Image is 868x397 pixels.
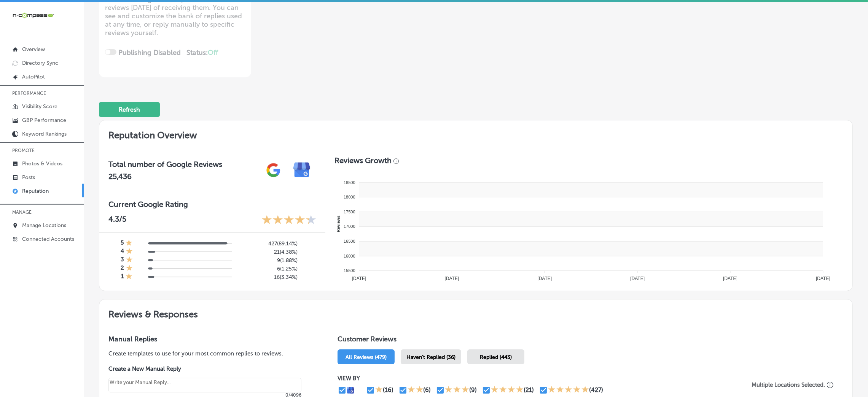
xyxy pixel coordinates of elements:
[259,156,288,184] img: gPZS+5FD6qPJAAAAABJRU5ErkJggg==
[524,386,534,394] div: (21)
[22,188,49,194] p: Reputation
[121,273,124,281] h4: 1
[344,195,355,199] tspan: 18000
[424,386,431,394] div: (6)
[12,12,54,19] img: 660ab0bf-5cc7-4cb8-ba1c-48b5ae0f18e60NCTV_CLogo_TV_Black_-500x88.png
[126,273,132,281] div: 1 Star
[338,335,843,346] h1: Customer Reviews
[344,210,355,214] tspan: 17500
[408,386,424,395] div: 2 Stars
[126,248,133,256] div: 1 Star
[238,274,298,280] h5: 16 ( 3.34% )
[491,386,524,395] div: 4 Stars
[108,172,222,181] h2: 25,436
[383,386,393,394] div: (16)
[445,386,469,395] div: 3 Stars
[336,216,340,232] text: Reviews
[22,222,66,229] p: Manage Locations
[723,276,737,281] tspan: [DATE]
[344,254,355,258] tspan: 16000
[108,335,313,343] h3: Manual Replies
[262,215,316,226] div: 4.3 Stars
[338,375,742,382] p: VIEW BY
[375,386,383,395] div: 1 Star
[22,103,57,110] p: Visibility Score
[444,276,459,281] tspan: [DATE]
[108,378,301,392] textarea: Create your Quick Reply
[537,276,552,281] tspan: [DATE]
[99,299,852,326] h2: Reviews & Responses
[121,264,124,273] h4: 2
[346,354,387,360] span: All Reviews (479)
[406,354,456,360] span: Haven't Replied (36)
[589,386,603,394] div: (427)
[630,276,645,281] tspan: [DATE]
[480,354,512,360] span: Replied (443)
[108,365,301,372] label: Create a New Manual Reply
[344,180,355,185] tspan: 18500
[469,386,477,394] div: (9)
[344,268,355,273] tspan: 15500
[816,276,830,281] tspan: [DATE]
[22,74,45,80] p: AutoPilot
[334,156,392,165] h3: Reviews Growth
[99,120,852,147] h2: Reputation Overview
[126,256,133,264] div: 1 Star
[126,239,132,248] div: 1 Star
[352,276,366,281] tspan: [DATE]
[108,160,222,169] h3: Total number of Google Reviews
[22,131,67,137] p: Keyword Rankings
[22,46,45,53] p: Overview
[238,249,298,255] h5: 21 ( 4.38% )
[108,215,126,226] p: 4.3 /5
[22,60,58,66] p: Directory Sync
[288,156,316,184] img: e7ababfa220611ac49bdb491a11684a6.png
[752,381,825,388] p: Multiple Locations Selected.
[548,386,589,395] div: 5 Stars
[121,239,124,248] h4: 5
[99,102,160,117] button: Refresh
[238,240,298,247] h5: 427 ( 89.14% )
[238,266,298,272] h5: 6 ( 1.25% )
[22,117,66,123] p: GBP Performance
[22,160,62,167] p: Photos & Videos
[344,224,355,229] tspan: 17000
[22,236,74,242] p: Connected Accounts
[108,200,316,209] h3: Current Google Rating
[344,239,355,243] tspan: 16500
[121,256,124,264] h4: 3
[121,248,124,256] h4: 4
[126,264,133,273] div: 1 Star
[108,349,313,358] p: Create templates to use for your most common replies to reviews.
[22,174,35,181] p: Posts
[238,257,298,264] h5: 9 ( 1.88% )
